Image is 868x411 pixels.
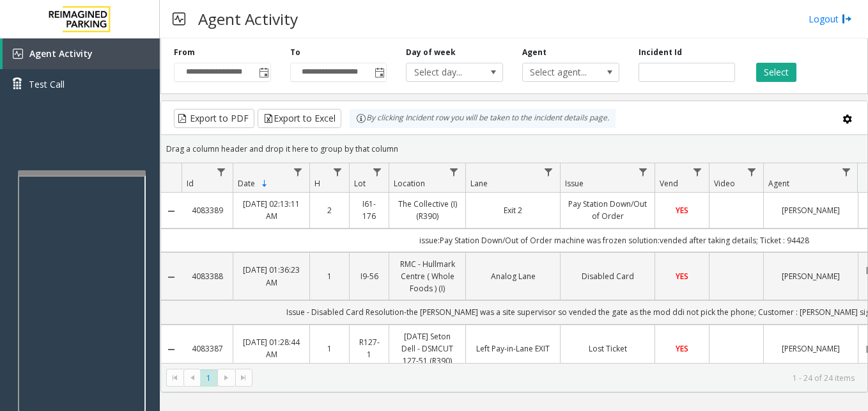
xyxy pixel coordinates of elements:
[406,47,456,58] label: Day of week
[474,342,552,355] a: Left Pay-in-Lane EXIT
[29,47,93,60] span: Agent Activity
[397,258,458,295] a: RMC - Hullmark Centre ( Whole Foods ) (I)
[290,47,300,58] label: To
[768,178,789,189] span: Agent
[474,270,552,282] a: Analog Lane
[241,264,302,288] a: [DATE] 01:36:23 AM
[161,272,182,282] a: Collapse Details
[29,77,65,91] span: Test Call
[200,369,217,387] span: Page 1
[397,330,458,367] a: [DATE] Seton Dell - DSMCUT 127-51 (R390)
[318,342,341,355] a: 1
[329,163,346,181] a: H Filter Menu
[446,163,463,181] a: Location Filter Menu
[290,163,307,181] a: Date Filter Menu
[676,343,688,354] span: YES
[314,178,320,189] span: H
[241,336,302,360] a: [DATE] 01:28:44 AM
[241,198,302,222] a: [DATE] 02:13:11 AM
[663,270,701,282] a: YES
[192,3,304,35] h3: Agent Activity
[173,3,185,35] img: pageIcon
[522,47,546,58] label: Agent
[842,12,852,26] img: logout
[663,204,701,216] a: YES
[756,63,796,82] button: Select
[771,204,850,216] a: [PERSON_NAME]
[394,178,425,189] span: Location
[568,342,647,355] a: Lost Ticket
[3,38,160,69] a: Agent Activity
[809,12,852,26] a: Logout
[189,204,225,216] a: 4083389
[357,270,381,282] a: I9-56
[161,206,182,216] a: Collapse Details
[260,373,855,383] kendo-pager-info: 1 - 24 of 24 items
[663,342,701,355] a: YES
[568,270,647,282] a: Disabled Card
[369,163,386,181] a: Lot Filter Menu
[187,178,194,189] span: Id
[568,198,647,222] a: Pay Station Down/Out of Order
[13,49,23,59] img: 'icon'
[714,178,735,189] span: Video
[540,163,557,181] a: Lane Filter Menu
[743,163,761,181] a: Video Filter Menu
[260,179,270,189] span: Sortable
[838,163,855,181] a: Agent Filter Menu
[635,163,652,181] a: Issue Filter Menu
[161,138,867,160] div: Drag a column header and drop it here to group by that column
[174,109,254,128] button: Export to PDF
[660,178,678,189] span: Vend
[238,178,255,189] span: Date
[676,205,688,216] span: YES
[372,63,386,81] span: Toggle popup
[771,342,850,355] a: [PERSON_NAME]
[161,163,867,363] div: Data table
[357,336,381,360] a: R127-1
[676,271,688,282] span: YES
[523,63,600,81] span: Select agent...
[407,63,483,81] span: Select day...
[318,270,341,282] a: 1
[189,342,225,355] a: 4083387
[771,270,850,282] a: [PERSON_NAME]
[350,109,616,128] div: By clicking Incident row you will be taken to the incident details page.
[565,178,584,189] span: Issue
[354,178,366,189] span: Lot
[189,270,225,282] a: 4083388
[474,204,552,216] a: Exit 2
[689,163,706,181] a: Vend Filter Menu
[470,178,488,189] span: Lane
[174,47,195,58] label: From
[258,109,341,128] button: Export to Excel
[397,198,458,222] a: The Collective (I) (R390)
[318,204,341,216] a: 2
[639,47,682,58] label: Incident Id
[213,163,230,181] a: Id Filter Menu
[161,344,182,355] a: Collapse Details
[357,198,381,222] a: I61-176
[256,63,270,81] span: Toggle popup
[356,113,366,124] img: infoIcon.svg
